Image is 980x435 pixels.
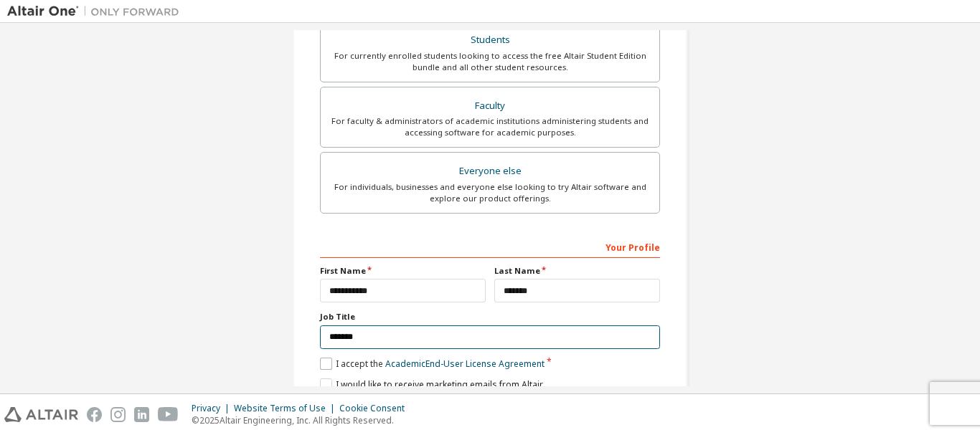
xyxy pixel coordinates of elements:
div: Website Terms of Use [234,403,339,414]
img: facebook.svg [87,407,102,422]
div: For individuals, businesses and everyone else looking to try Altair software and explore our prod... [329,181,651,204]
label: Job Title [320,311,660,322]
img: linkedin.svg [134,407,149,422]
div: Cookie Consent [339,403,413,414]
img: altair_logo.svg [4,407,78,422]
img: instagram.svg [110,407,126,422]
p: © 2025 Altair Engineering, Inc. All Rights Reserved. [192,414,413,426]
img: Altair One [7,4,187,19]
label: I would like to receive marketing emails from Altair [320,378,543,391]
div: Students [329,30,651,50]
label: Last Name [494,265,660,277]
div: Your Profile [320,235,660,258]
label: I accept the [320,358,545,370]
label: First Name [320,265,486,277]
div: For currently enrolled students looking to access the free Altair Student Edition bundle and all ... [329,50,651,73]
a: Academic End-User License Agreement [385,358,545,370]
div: Faculty [329,96,651,116]
div: Privacy [192,403,234,414]
div: For faculty & administrators of academic institutions administering students and accessing softwa... [329,115,651,138]
div: Everyone else [329,161,651,181]
img: youtube.svg [158,407,179,422]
